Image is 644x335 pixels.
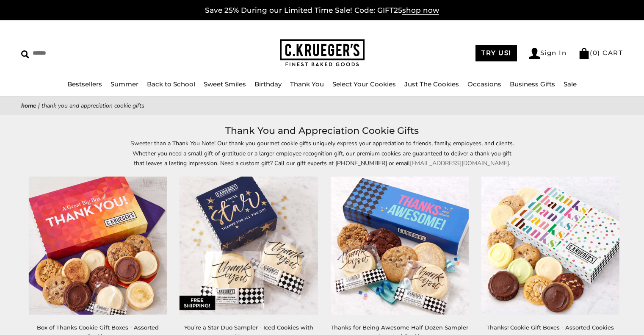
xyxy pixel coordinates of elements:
span: 0 [593,49,598,57]
p: Sweeter than a Thank You Note! Our thank you gourmet cookie gifts uniquely express your appreciat... [127,138,517,168]
span: Thank You and Appreciation Cookie Gifts [41,102,144,110]
nav: breadcrumbs [21,101,623,111]
a: Thanks! Cookie Gift Boxes - Assorted Cookies [486,324,614,331]
img: Bag [578,48,590,59]
a: Sale [564,80,577,88]
a: Sweet Smiles [204,80,246,88]
img: You’re a Star Duo Sampler - Iced Cookies with Messages [180,177,318,315]
a: Business Gifts [510,80,555,88]
span: shop now [402,6,439,15]
img: Box of Thanks Cookie Gift Boxes - Assorted Cookies [29,177,167,315]
img: Thanks for Being Awesome Half Dozen Sampler - Assorted Cookies [330,177,468,315]
a: Sign In [529,48,567,59]
a: TRY US! [475,45,517,61]
a: Bestsellers [67,80,102,88]
a: (0) CART [578,49,623,57]
h1: Thank You and Appreciation Cookie Gifts [34,123,610,138]
a: Home [21,102,36,110]
a: Birthday [254,80,282,88]
span: | [38,102,40,110]
a: Summer [111,80,138,88]
img: Account [529,48,540,59]
a: Thank You [290,80,324,88]
img: C.KRUEGER'S [280,39,365,67]
a: Occasions [467,80,501,88]
a: [EMAIL_ADDRESS][DOMAIN_NAME] [410,159,509,167]
a: Save 25% During our Limited Time Sale! Code: GIFT25shop now [205,6,439,15]
a: Just The Cookies [404,80,459,88]
input: Search [21,47,164,60]
img: Search [21,50,29,58]
img: Thanks! Cookie Gift Boxes - Assorted Cookies [481,177,619,315]
a: Back to School [147,80,195,88]
a: Select Your Cookies [332,80,396,88]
